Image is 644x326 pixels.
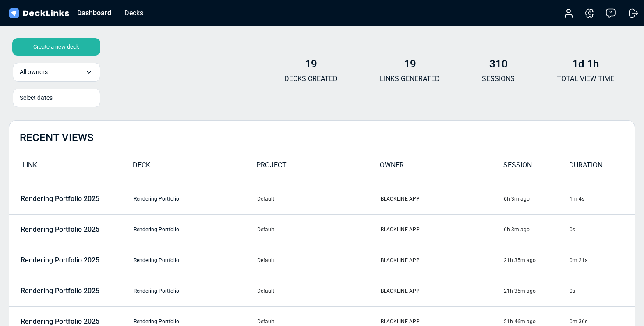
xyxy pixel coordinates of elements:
div: Select dates [20,93,93,103]
div: All owners [13,63,100,81]
img: DeckLinks [7,7,71,20]
a: Rendering Portfolio [134,227,179,233]
div: Decks [120,7,148,18]
h2: RECENT VIEWS [20,131,94,144]
b: 19 [305,58,317,70]
div: 0m 36s [570,318,634,326]
div: 21h 35m ago [504,287,569,295]
td: BLACKLINE APP [380,214,503,245]
td: Default [257,214,380,245]
div: SESSION [503,160,569,175]
td: Default [257,245,380,276]
div: 1m 4s [570,195,634,203]
div: DURATION [569,160,635,175]
p: TOTAL VIEW TIME [557,74,614,84]
div: 0s [570,226,634,234]
td: BLACKLINE APP [380,184,503,214]
div: 21h 35m ago [504,256,569,264]
div: Create a new deck [12,38,100,56]
div: 0m 21s [570,256,634,264]
p: Rendering Portfolio 2025 [21,318,99,326]
td: BLACKLINE APP [380,245,503,276]
b: 310 [489,58,508,70]
div: OWNER [380,160,503,175]
div: DECK [133,160,256,175]
div: 6h 3m ago [504,226,569,234]
td: Default [257,184,380,214]
a: Rendering Portfolio [134,257,179,263]
div: 6h 3m ago [504,195,569,203]
b: 19 [404,58,416,70]
p: SESSIONS [482,74,515,84]
div: 21h 46m ago [504,318,569,326]
p: DECKS CREATED [284,74,338,84]
a: Rendering Portfolio 2025 [10,256,102,264]
a: Rendering Portfolio [134,288,179,294]
td: Default [257,276,380,306]
a: Rendering Portfolio 2025 [10,318,102,326]
p: Rendering Portfolio 2025 [21,256,99,264]
div: Dashboard [73,7,116,18]
a: Rendering Portfolio 2025 [10,195,102,203]
a: Rendering Portfolio 2025 [10,287,102,295]
p: Rendering Portfolio 2025 [21,195,99,203]
a: Rendering Portfolio [134,196,179,202]
td: BLACKLINE APP [380,276,503,306]
p: LINKS GENERATED [380,74,440,84]
a: Rendering Portfolio [134,319,179,325]
b: 1d 1h [572,58,599,70]
p: Rendering Portfolio 2025 [21,287,99,295]
div: LINK [9,160,133,175]
p: Rendering Portfolio 2025 [21,226,99,234]
div: 0s [570,287,634,295]
div: PROJECT [256,160,380,175]
a: Rendering Portfolio 2025 [10,226,102,234]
